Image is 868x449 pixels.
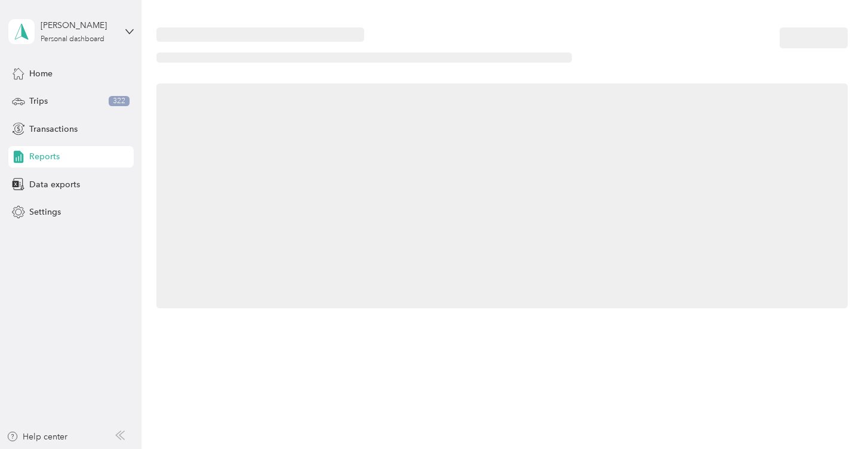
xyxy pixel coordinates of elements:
span: Trips [29,95,48,107]
div: Personal dashboard [41,36,104,43]
span: Reports [29,150,60,163]
span: 322 [109,96,130,107]
span: Settings [29,206,61,218]
iframe: Everlance-gr Chat Button Frame [801,382,868,449]
span: Transactions [29,123,78,135]
span: Home [29,67,53,80]
span: Data exports [29,178,80,191]
div: [PERSON_NAME] [41,19,115,32]
button: Help center [7,431,67,443]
